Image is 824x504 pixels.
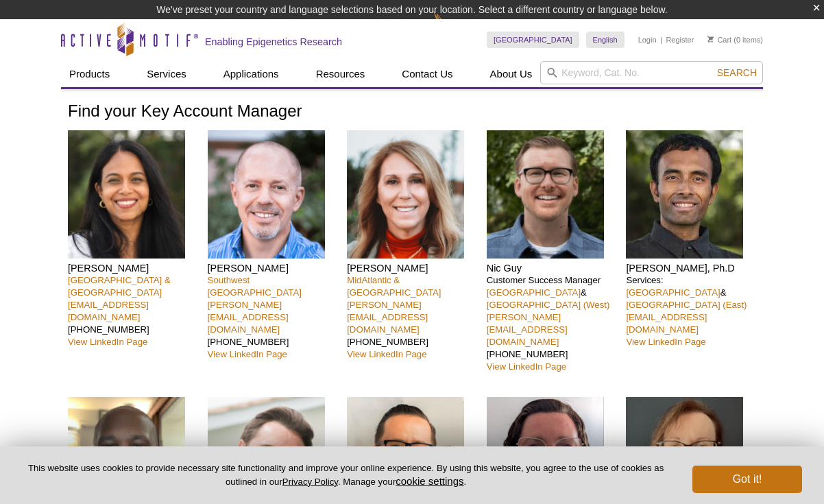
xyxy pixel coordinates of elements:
[347,275,441,298] a: MidAtlantic & [GEOGRAPHIC_DATA]
[487,312,568,347] a: [PERSON_NAME][EMAIL_ADDRESS][DOMAIN_NAME]
[68,262,197,274] h4: [PERSON_NAME]
[208,300,289,335] a: [PERSON_NAME][EMAIL_ADDRESS][DOMAIN_NAME]
[707,35,731,45] a: Cart
[487,32,579,48] a: [GEOGRAPHIC_DATA]
[707,32,763,48] li: (0 items)
[208,262,337,274] h4: [PERSON_NAME]
[393,61,461,87] a: Contact Us
[68,274,197,348] p: [PHONE_NUMBER]
[282,477,338,487] a: Privacy Policy
[626,262,755,274] h4: [PERSON_NAME], Ph.D
[347,130,464,259] img: Patrisha Femia headshot
[205,36,342,48] h2: Enabling Epigenetics Research
[540,61,763,84] input: Keyword, Cat. No.
[68,102,756,122] h1: Find your Key Account Manager
[482,61,541,87] a: About Us
[713,67,761,79] button: Search
[433,10,470,43] img: Change Here
[215,61,287,87] a: Applications
[487,262,616,274] h4: Nic Guy
[666,35,694,45] a: Register
[208,274,337,361] p: [PHONE_NUMBER]
[626,312,707,335] a: [EMAIL_ADDRESS][DOMAIN_NAME]
[347,349,426,359] a: View LinkedIn Page
[308,61,374,87] a: Resources
[626,130,743,259] img: Rwik Sen headshot
[638,35,657,45] a: Login
[347,274,476,361] p: [PHONE_NUMBER]
[626,337,705,347] a: View LinkedIn Page
[487,361,566,372] a: View LinkedIn Page
[487,287,581,298] a: [GEOGRAPHIC_DATA]
[396,475,463,487] button: cookie settings
[68,130,185,259] img: Nivanka Paranavitana headshot
[347,300,428,335] a: [PERSON_NAME][EMAIL_ADDRESS][DOMAIN_NAME]
[626,287,720,298] a: [GEOGRAPHIC_DATA]
[68,337,147,347] a: View LinkedIn Page
[68,300,149,322] a: [EMAIL_ADDRESS][DOMAIN_NAME]
[487,274,616,373] p: Customer Success Manager & [PHONE_NUMBER]
[586,32,625,48] a: English
[487,300,610,310] a: [GEOGRAPHIC_DATA] (West)
[626,274,755,348] p: Services: &
[138,61,195,87] a: Services
[692,466,802,493] button: Got it!
[208,275,302,298] a: Southwest [GEOGRAPHIC_DATA]
[208,130,325,259] img: Seth Rubin headshot
[68,275,171,298] a: [GEOGRAPHIC_DATA] & [GEOGRAPHIC_DATA]
[208,349,287,359] a: View LinkedIn Page
[347,262,476,274] h4: [PERSON_NAME]
[626,300,747,310] a: [GEOGRAPHIC_DATA] (East)
[660,32,662,48] li: |
[717,67,757,78] span: Search
[487,130,604,259] img: Nic Guy headshot
[707,36,714,43] img: Your Cart
[22,462,670,488] p: This website uses cookies to provide necessary site functionality and improve your online experie...
[61,61,118,87] a: Products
